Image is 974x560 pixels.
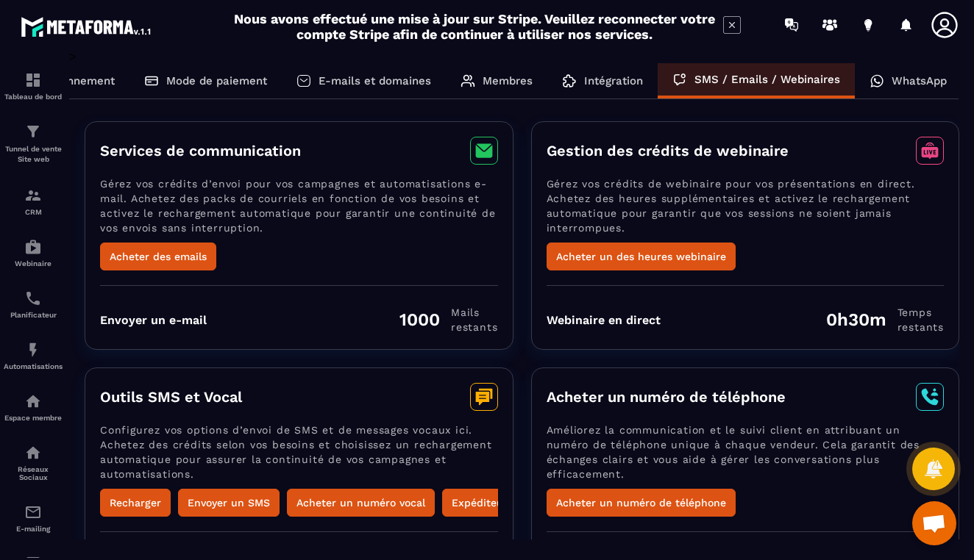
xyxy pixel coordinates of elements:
button: Expéditeur [442,489,517,517]
img: automations [24,238,42,256]
p: Planificateur [4,311,63,319]
p: Améliorez la communication et le suivi client en attribuant un numéro de téléphone unique à chaqu... [547,423,945,489]
a: automationsautomationsWebinaire [4,227,63,279]
img: formation [24,187,42,204]
p: Intégration [584,74,643,87]
img: formation [24,123,42,140]
span: Mails [451,305,497,320]
button: Acheter un numéro de téléphone [547,489,736,517]
div: 0h30m [826,305,944,334]
a: schedulerschedulerPlanificateur [4,279,63,330]
p: Espace membre [4,414,63,422]
div: 1000 [399,305,497,334]
button: Acheter des emails [100,243,216,270]
a: formationformationTunnel de vente Site web [4,112,63,176]
img: automations [24,392,42,410]
a: emailemailE-mailing [4,492,63,544]
a: social-networksocial-networkRéseaux Sociaux [4,433,63,492]
p: WhatsApp [892,74,947,87]
h3: Outils SMS et Vocal [100,388,242,406]
p: Automatisations [4,362,63,370]
p: Webinaire [4,259,63,268]
p: Abonnement [46,74,115,87]
p: E-mails et domaines [319,74,431,87]
p: Gérez vos crédits de webinaire pour vos présentations en direct. Achetez des heures supplémentair... [547,176,945,243]
h3: Acheter un numéro de téléphone [547,388,786,406]
span: restants [451,320,497,334]
h3: Gestion des crédits de webinaire [547,142,789,159]
p: E-mailing [4,525,63,533]
span: Temps [897,305,944,320]
p: Tableau de bord [4,93,63,101]
div: Webinaire en direct [547,313,661,327]
p: Tunnel de vente Site web [4,144,63,165]
span: restants [897,320,944,334]
p: Réseaux Sociaux [4,465,63,481]
p: Mode de paiement [166,74,267,87]
img: social-network [24,444,42,462]
button: Envoyer un SMS [178,489,280,517]
div: Ouvrir le chat [912,501,956,545]
p: Membres [483,74,533,87]
img: automations [24,341,42,359]
button: Recharger [100,489,171,517]
p: Gérez vos crédits d’envoi pour vos campagnes et automatisations e-mail. Achetez des packs de cour... [100,176,498,243]
div: Envoyer un e-mail [100,313,207,327]
a: automationsautomationsAutomatisations [4,330,63,381]
p: SMS / Emails / Webinaires [694,73,840,86]
img: scheduler [24,290,42,307]
button: Acheter un numéro vocal [287,489,435,517]
h2: Nous avons effectué une mise à jour sur Stripe. Veuillez reconnecter votre compte Stripe afin de ... [233,11,716,42]
a: formationformationCRM [4,176,63,227]
p: Configurez vos options d’envoi de SMS et de messages vocaux ici. Achetez des crédits selon vos be... [100,423,498,489]
a: formationformationTableau de bord [4,60,63,112]
button: Acheter un des heures webinaire [547,243,736,270]
h3: Services de communication [100,142,301,159]
a: automationsautomationsEspace membre [4,381,63,433]
p: CRM [4,208,63,216]
img: email [24,503,42,521]
img: logo [21,13,153,40]
img: formation [24,71,42,89]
